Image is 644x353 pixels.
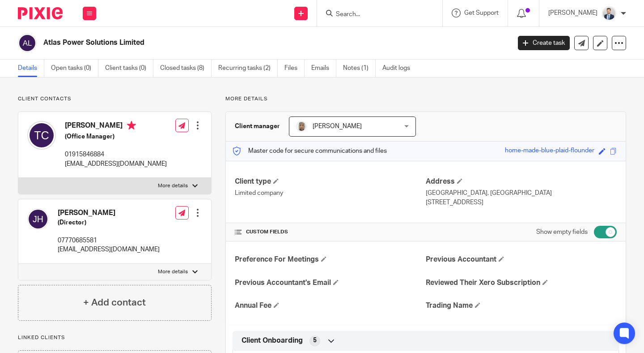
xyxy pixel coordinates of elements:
h4: [PERSON_NAME] [58,208,160,218]
p: Linked clients [18,334,212,341]
p: Limited company [235,189,426,198]
a: Audit logs [382,60,417,77]
a: Files [284,60,305,77]
h4: Preference For Meetings [235,255,426,264]
h4: [PERSON_NAME] [65,121,167,132]
a: Create task [518,36,570,50]
img: svg%3E [27,121,56,150]
h4: Annual Fee [235,301,426,310]
h4: Trading Name [426,301,617,310]
img: svg%3E [27,208,49,230]
p: More details [225,95,626,103]
img: LinkedIn%20Profile.jpeg [602,6,616,21]
p: [PERSON_NAME] [548,9,597,17]
a: Emails [311,60,336,77]
p: 01915846884 [65,150,167,159]
p: More details [158,268,188,276]
p: More details [158,182,188,189]
p: Master code for secure communications and files [233,146,387,155]
input: Search [335,11,415,19]
i: Primary [127,121,136,130]
a: Details [18,60,44,77]
img: Sara%20Zdj%C4%99cie%20.jpg [296,121,307,132]
h4: + Add contact [83,296,146,310]
p: Client contacts [18,95,212,103]
h5: (Director) [58,218,160,227]
span: [PERSON_NAME] [313,123,362,129]
label: Show empty fields [536,228,588,237]
div: home-made-blue-plaid-flounder [505,146,594,156]
p: 07770685581 [58,236,160,245]
p: [STREET_ADDRESS] [426,198,617,207]
h4: CUSTOM FIELDS [235,228,426,236]
a: Open tasks (0) [51,60,98,77]
span: Client Onboarding [241,336,303,345]
img: Pixie [18,7,63,19]
p: [EMAIL_ADDRESS][DOMAIN_NAME] [58,245,160,254]
h3: Client manager [235,122,280,131]
img: svg%3E [18,34,37,52]
a: Recurring tasks (2) [218,60,278,77]
h4: Previous Accountant's Email [235,278,426,288]
h4: Previous Accountant [426,255,617,264]
h5: (Office Manager) [65,132,167,141]
h4: Reviewed Their Xero Subscription [426,278,617,288]
p: [EMAIL_ADDRESS][DOMAIN_NAME] [65,159,167,168]
h2: Atlas Power Solutions Limited [43,38,412,47]
h4: Client type [235,177,426,186]
h4: Address [426,177,617,186]
span: 5 [313,336,317,345]
p: [GEOGRAPHIC_DATA], [GEOGRAPHIC_DATA] [426,189,617,198]
a: Client tasks (0) [105,60,153,77]
a: Closed tasks (8) [160,60,212,77]
span: Get Support [464,10,499,16]
a: Notes (1) [343,60,376,77]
